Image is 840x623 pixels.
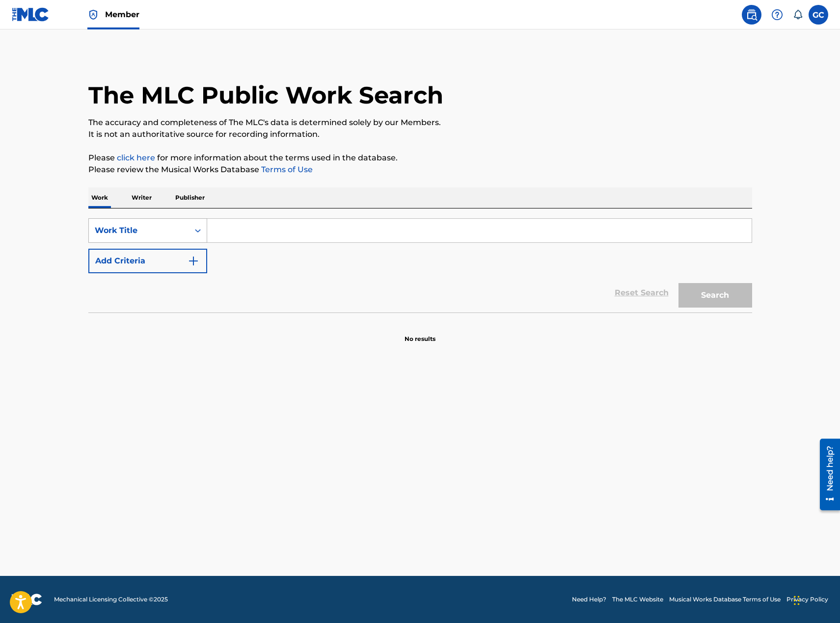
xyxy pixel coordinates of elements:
[12,7,50,22] img: MLC Logo
[95,225,183,236] div: Work Title
[129,187,155,208] p: Writer
[88,80,443,110] h1: The MLC Public Work Search
[786,595,828,604] a: Privacy Policy
[88,117,752,129] p: The accuracy and completeness of The MLC's data is determined solely by our Members.
[117,153,155,162] a: click here
[572,595,606,604] a: Need Help?
[88,218,752,312] form: Search Form
[746,9,758,21] img: search
[771,9,783,21] img: help
[88,249,207,273] button: Add Criteria
[405,323,435,343] p: No results
[87,9,99,21] img: Top Rightsholder
[791,576,840,623] iframe: Chat Widget
[259,165,313,174] a: Terms of Use
[88,129,752,140] p: It is not an authoritative source for recording information.
[813,435,840,514] iframe: Resource Center
[54,595,168,604] span: Mechanical Licensing Collective © 2025
[793,10,803,20] div: Notifications
[88,152,752,164] p: Please for more information about the terms used in the database.
[612,595,663,604] a: The MLC Website
[105,9,139,20] span: Member
[794,586,800,615] div: Drag
[767,5,787,25] div: Help
[12,594,42,605] img: logo
[809,5,828,25] div: User Menu
[88,164,752,176] p: Please review the Musical Works Database
[172,187,208,208] p: Publisher
[188,255,199,267] img: 9d2ae6d4665cec9f34b9.svg
[742,5,761,25] a: Public Search
[88,187,111,208] p: Work
[669,595,781,604] a: Musical Works Database Terms of Use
